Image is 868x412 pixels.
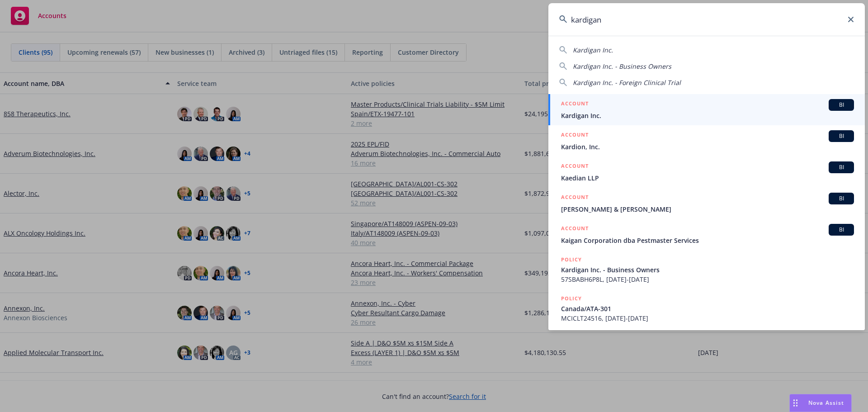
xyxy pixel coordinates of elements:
[573,62,671,71] span: Kardigan Inc. - Business Owners
[548,94,865,125] a: ACCOUNTBIKardigan Inc.
[789,394,852,412] button: Nova Assist
[561,193,589,204] h5: ACCOUNT
[548,3,865,36] input: Search...
[561,173,854,183] span: Kaedian LLP
[561,130,589,141] h5: ACCOUNT
[832,132,850,140] span: BI
[832,194,850,203] span: BI
[832,226,850,234] span: BI
[548,219,865,250] a: ACCOUNTBIKaigan Corporation dba Pestmaster Services
[790,394,801,412] div: Drag to move
[573,46,613,54] span: Kardigan Inc.
[808,399,844,407] span: Nova Assist
[548,125,865,156] a: ACCOUNTBIKardion, Inc.
[561,111,854,120] span: Kardigan Inc.
[832,101,850,109] span: BI
[561,236,854,245] span: Kaigan Corporation dba Pestmaster Services
[548,250,865,289] a: POLICYKardigan Inc. - Business Owners57SBABH6P8L, [DATE]-[DATE]
[561,161,589,172] h5: ACCOUNT
[548,156,865,188] a: ACCOUNTBIKaedian LLP
[561,304,854,313] span: Canada/ATA-301
[561,294,582,303] h5: POLICY
[561,204,854,214] span: [PERSON_NAME] & [PERSON_NAME]
[548,188,865,219] a: ACCOUNTBI[PERSON_NAME] & [PERSON_NAME]
[561,142,854,152] span: Kardion, Inc.
[561,99,589,110] h5: ACCOUNT
[561,265,854,275] span: Kardigan Inc. - Business Owners
[561,224,589,235] h5: ACCOUNT
[561,255,582,264] h5: POLICY
[832,163,850,171] span: BI
[573,78,681,87] span: Kardigan Inc. - Foreign Clinical Trial
[561,313,854,323] span: MCICLT24516, [DATE]-[DATE]
[548,289,865,328] a: POLICYCanada/ATA-301MCICLT24516, [DATE]-[DATE]
[561,275,854,284] span: 57SBABH6P8L, [DATE]-[DATE]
